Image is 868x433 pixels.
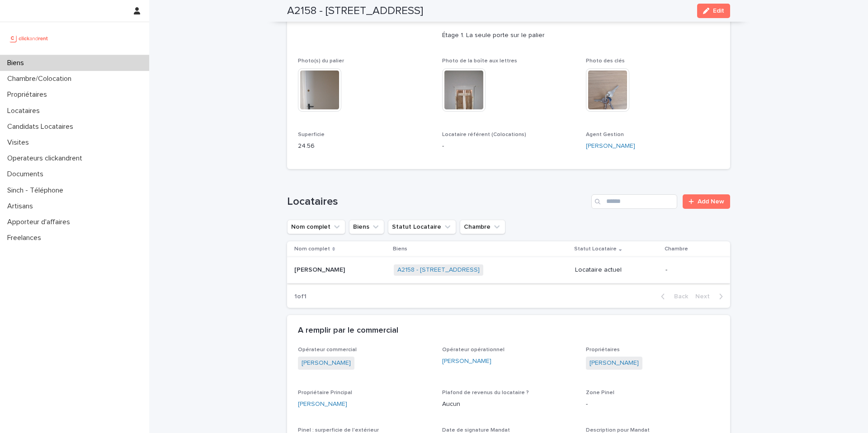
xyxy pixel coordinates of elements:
[695,293,715,300] span: Next
[586,58,625,64] span: Photo des clés
[591,194,677,209] input: Search
[697,4,730,18] button: Edit
[287,257,730,283] tr: [PERSON_NAME][PERSON_NAME] A2158 - [STREET_ADDRESS] Locataire actuel-
[665,266,716,274] p: -
[4,122,80,131] p: Candidats Locataires
[4,154,90,163] p: Operateurs clickandrent
[294,244,330,254] p: Nom complet
[4,90,54,99] p: Propriétaires
[442,58,517,64] span: Photo de la boîte aux lettres
[442,347,505,353] span: Opérateur opérationnel
[298,428,379,433] span: Pinel : surperficie de l'extérieur
[460,220,505,234] button: Chambre
[298,58,344,64] span: Photo(s) du palier
[287,286,314,308] p: 1 of 1
[298,326,398,336] h2: A remplir par le commercial
[298,132,325,137] span: Superficie
[575,266,658,274] p: Locataire actuel
[442,132,526,137] span: Locataire référent (Colocations)
[7,29,51,47] img: UCB0brd3T0yccxBKYDjQ
[586,400,719,409] p: -
[397,266,480,274] a: A2158 - [STREET_ADDRESS]
[713,8,724,14] span: Edit
[4,170,51,179] p: Documents
[665,244,688,254] p: Chambre
[442,390,529,395] span: Plafond de revenus du locataire ?
[683,194,730,209] a: Add New
[574,244,617,254] p: Statut Locataire
[287,5,423,18] h2: A2158 - [STREET_ADDRESS]
[698,198,724,205] span: Add New
[388,220,456,234] button: Statut Locataire
[4,59,31,67] p: Biens
[590,358,639,368] a: [PERSON_NAME]
[4,218,77,226] p: Apporteur d'affaires
[654,292,692,301] button: Back
[586,347,620,353] span: Propriétaires
[4,234,48,242] p: Freelances
[4,107,47,115] p: Locataires
[442,141,576,151] p: -
[586,428,650,433] span: Description pour Mandat
[287,195,588,208] h1: Locataires
[298,347,357,353] span: Opérateur commercial
[298,400,347,409] a: [PERSON_NAME]
[442,357,491,366] a: [PERSON_NAME]
[586,132,624,137] span: Agent Gestion
[442,428,510,433] span: Date de signature Mandat
[298,390,352,395] span: Propriétaire Principal
[442,400,576,409] p: Aucun
[586,390,614,395] span: Zone Pinel
[349,220,384,234] button: Biens
[4,75,79,83] p: Chambre/Colocation
[669,293,688,300] span: Back
[287,220,345,234] button: Nom complet
[692,292,730,301] button: Next
[302,358,351,368] a: [PERSON_NAME]
[4,202,40,211] p: Artisans
[294,264,347,274] p: [PERSON_NAME]
[4,186,71,195] p: Sinch - Téléphone
[393,244,407,254] p: Biens
[298,141,431,151] p: 24.56
[586,141,635,151] a: [PERSON_NAME]
[4,138,36,147] p: Visites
